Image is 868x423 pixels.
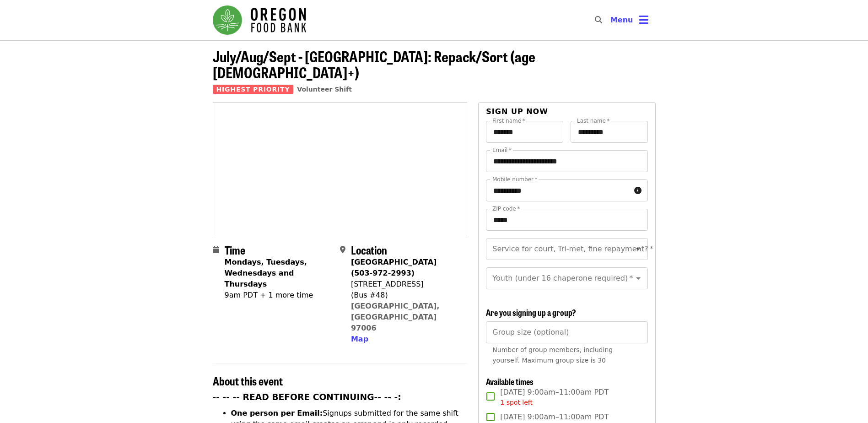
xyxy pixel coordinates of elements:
strong: One person per Email: [231,409,323,418]
div: 9am PDT + 1 more time [225,290,333,301]
label: Mobile number [492,177,537,182]
span: Menu [610,16,633,24]
button: Open [632,243,645,255]
span: [DATE] 9:00am–11:00am PDT [500,412,609,423]
span: Time [225,242,245,258]
span: Map [351,335,368,343]
span: About this event [213,373,283,389]
label: Email [492,147,512,153]
label: First name [492,118,525,124]
div: (Bus #48) [351,290,460,301]
input: ZIP code [486,209,647,231]
a: Volunteer Shift [297,86,352,93]
a: [GEOGRAPHIC_DATA], [GEOGRAPHIC_DATA] 97006 [351,302,440,332]
input: Last name [571,121,648,143]
span: Available times [486,375,534,387]
button: Toggle account menu [603,9,656,31]
strong: [GEOGRAPHIC_DATA] (503-972-2993) [351,258,437,277]
span: July/Aug/Sept - [GEOGRAPHIC_DATA]: Repack/Sort (age [DEMOGRAPHIC_DATA]+) [213,45,535,83]
span: Highest Priority [213,85,294,94]
i: map-marker-alt icon [340,245,345,254]
button: Map [351,334,368,345]
label: ZIP code [492,206,520,211]
button: Open [632,272,645,285]
input: First name [486,121,563,143]
i: circle-info icon [634,186,642,195]
span: 1 spot left [500,399,533,406]
input: Mobile number [486,179,630,201]
i: bars icon [639,13,648,27]
label: Last name [577,118,609,124]
img: Oregon Food Bank - Home [213,5,306,35]
span: [DATE] 9:00am–11:00am PDT [500,387,609,407]
i: calendar icon [213,245,219,254]
i: search icon [595,16,602,24]
input: Email [486,150,647,172]
div: [STREET_ADDRESS] [351,279,460,290]
input: [object Object] [486,321,647,343]
span: Are you signing up a group? [486,306,576,318]
span: Sign up now [486,107,548,116]
strong: Mondays, Tuesdays, Wednesdays and Thursdays [225,258,307,288]
span: Number of group members, including yourself. Maximum group size is 30 [492,346,613,364]
input: Search [608,9,615,31]
span: Location [351,242,387,258]
strong: -- -- -- READ BEFORE CONTINUING-- -- -: [213,392,401,402]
